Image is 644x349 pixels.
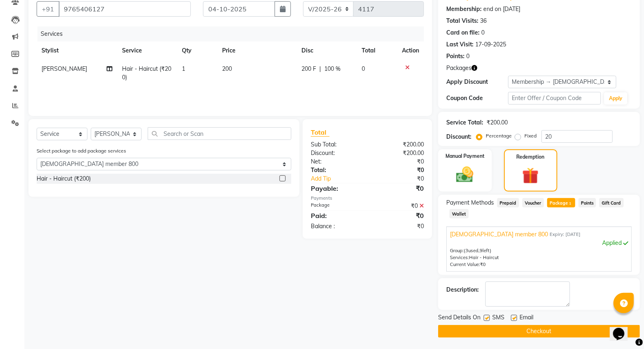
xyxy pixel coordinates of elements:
input: Enter Offer / Coupon Code [508,92,601,105]
th: Stylist [37,41,117,60]
div: Card on file: [446,28,480,37]
span: Gift Card [599,198,624,207]
span: 200 F [301,65,316,73]
input: Search or Scan [148,127,291,140]
div: Payments [311,195,424,202]
th: Price [217,41,297,60]
span: Packages [446,64,472,72]
div: Sub Total: [305,140,367,149]
div: Balance : [305,222,367,231]
span: used, left) [464,248,491,253]
th: Qty [177,41,217,60]
span: Services: [450,255,469,260]
th: Service [117,41,177,60]
div: Hair - Haircut (₹200) [37,174,91,183]
div: end on [DATE] [483,5,520,13]
div: ₹200.00 [367,149,430,157]
button: Apply [604,92,627,105]
th: Action [397,41,424,60]
div: 36 [480,17,487,25]
div: ₹0 [378,174,430,183]
div: ₹0 [367,183,430,193]
div: ₹0 [367,166,430,174]
div: 0 [466,52,469,61]
label: Select package to add package services [37,147,126,155]
div: ₹0 [367,202,430,210]
th: Total [357,41,397,60]
div: Coupon Code [446,94,508,103]
span: Total [311,128,330,137]
span: (3 [464,248,468,253]
span: Expiry: [DATE] [550,231,581,238]
div: Total Visits: [446,17,478,25]
div: Description: [446,286,479,294]
div: ₹0 [367,157,430,166]
span: ₹0 [480,262,486,267]
span: Prepaid [497,198,519,207]
div: Services [37,26,430,41]
span: Voucher [522,198,544,207]
span: 1 [568,201,572,206]
span: 0 [362,65,365,72]
span: Payment Methods [446,198,494,207]
th: Disc [297,41,357,60]
span: Hair - Haircut (₹200) [122,65,171,81]
div: Package [305,202,367,210]
div: ₹0 [367,211,430,220]
span: | [319,65,321,73]
span: [PERSON_NAME] [41,65,87,72]
span: Current Value: [450,262,480,267]
div: ₹0 [367,222,430,231]
span: Wallet [450,209,469,218]
div: Points: [446,52,465,61]
span: Group: [450,248,464,253]
span: 200 [222,65,232,72]
span: Points [579,198,596,207]
label: Redemption [517,153,545,161]
span: Email [520,313,533,323]
div: Discount: [305,149,367,157]
span: Send Details On [438,313,480,323]
iframe: chat widget [610,316,636,341]
div: Apply Discount [446,78,508,86]
img: _cash.svg [451,165,479,185]
span: Package [547,198,575,207]
div: Membership: [446,5,482,13]
div: Net: [305,157,367,166]
button: +91 [37,1,59,17]
div: Total: [305,166,367,174]
span: Hair - Haircut [469,255,499,260]
div: 0 [481,28,485,37]
div: Service Total: [446,118,483,127]
span: 1 [182,65,185,72]
div: Paid: [305,211,367,220]
input: Search by Name/Mobile/Email/Code [59,1,191,17]
div: ₹200.00 [367,140,430,149]
span: 100 % [324,65,341,73]
label: Fixed [524,132,537,140]
button: Checkout [438,325,640,338]
div: ₹200.00 [487,118,508,127]
span: [DEMOGRAPHIC_DATA] member 800 [450,230,548,239]
div: Last Visit: [446,40,474,49]
img: _gift.svg [517,166,544,186]
span: 9 [480,248,482,253]
label: Percentage [486,132,512,140]
div: Discount: [446,133,472,141]
div: Payable: [305,183,367,193]
label: Manual Payment [445,153,485,160]
div: Applied [450,239,628,247]
a: Add Tip [305,174,378,183]
div: 17-09-2025 [475,40,506,49]
span: SMS [492,313,504,323]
